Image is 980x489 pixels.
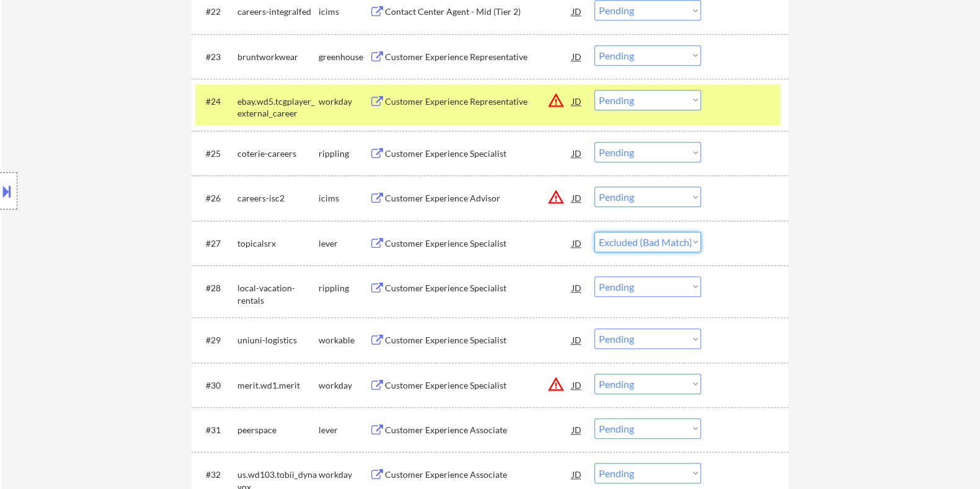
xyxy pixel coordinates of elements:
div: Customer Experience Associate [384,424,572,436]
button: warning_amber [547,376,564,393]
div: merit.wd1.merit [237,379,318,392]
div: uniuni-logistics [237,334,318,346]
div: workday [318,95,369,108]
div: #30 [205,379,227,392]
div: greenhouse [318,51,369,63]
div: bruntworkwear [237,51,318,63]
div: icims [318,192,369,205]
div: rippling [318,282,369,294]
div: #29 [205,334,227,346]
div: Customer Experience Specialist [384,334,572,346]
div: JD [570,187,583,209]
div: JD [570,418,583,441]
div: Customer Experience Associate [384,469,572,481]
div: careers-integralfed [237,6,318,18]
div: Customer Experience Specialist [384,282,572,294]
div: workable [318,334,369,346]
div: Customer Experience Specialist [384,379,572,392]
div: JD [570,463,583,485]
div: JD [570,90,583,112]
div: JD [570,232,583,254]
div: JD [570,142,583,164]
div: #32 [205,469,227,481]
button: warning_amber [547,92,564,109]
div: ebay.wd5.tcgplayer_external_career [237,95,318,120]
div: #31 [205,424,227,436]
div: JD [570,45,583,68]
div: Customer Experience Advisor [384,192,572,205]
div: icims [318,6,369,18]
div: local-vacation-rentals [237,282,318,306]
div: Customer Experience Representative [384,51,572,63]
div: JD [570,328,583,351]
div: lever [318,237,369,250]
div: lever [318,424,369,436]
div: Contact Center Agent - Mid (Tier 2) [384,6,572,18]
div: coterie-careers [237,148,318,160]
div: JD [570,374,583,396]
div: workday [318,469,369,481]
div: #22 [205,6,227,18]
div: JD [570,276,583,299]
div: topicalsrx [237,237,318,250]
div: careers-isc2 [237,192,318,205]
div: peerspace [237,424,318,436]
div: rippling [318,148,369,160]
div: Customer Experience Specialist [384,148,572,160]
div: Customer Experience Representative [384,95,572,108]
div: #23 [205,51,227,63]
div: workday [318,379,369,392]
div: Customer Experience Specialist [384,237,572,250]
button: warning_amber [547,188,564,206]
